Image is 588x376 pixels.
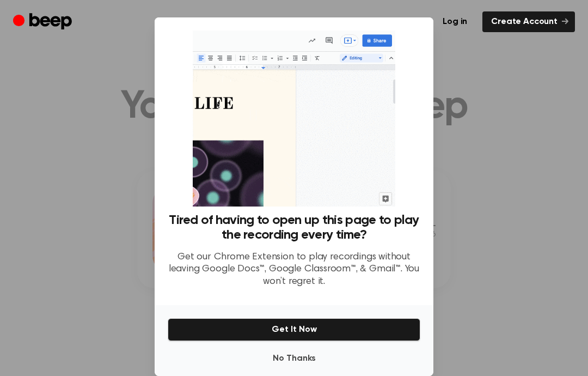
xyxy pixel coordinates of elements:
[193,31,395,207] img: Beep extension in action
[434,11,476,32] a: Log in
[168,348,420,369] button: No Thanks
[168,213,420,242] h3: Tired of having to open up this page to play the recording every time?
[168,318,420,341] button: Get It Now
[168,251,420,288] p: Get our Chrome Extension to play recordings without leaving Google Docs™, Google Classroom™, & Gm...
[13,11,75,33] a: Beep
[482,11,575,32] a: Create Account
